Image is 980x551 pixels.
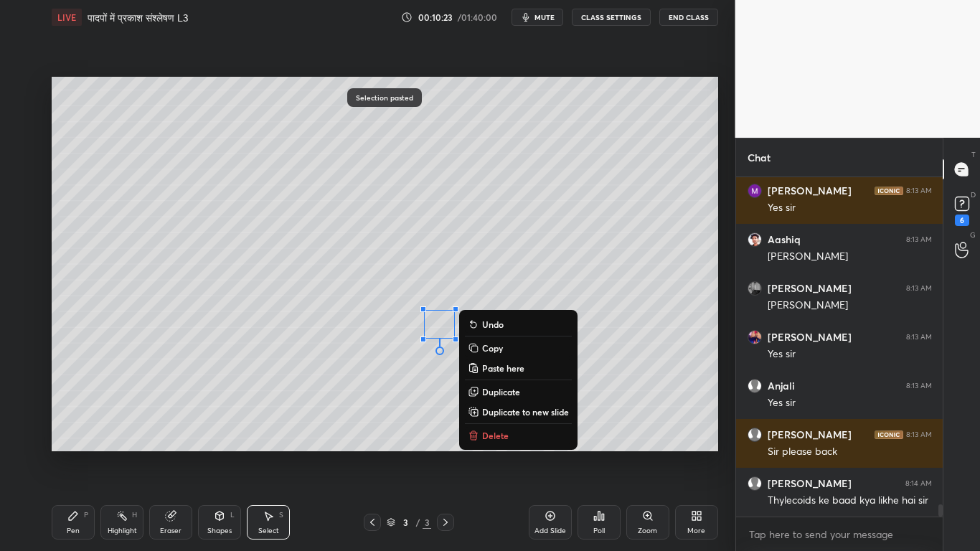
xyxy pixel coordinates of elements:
img: 62294150e55b43e0a589d415a170b3ef.jpg [748,281,762,296]
div: L [230,512,235,519]
div: 6 [955,215,969,226]
img: 8bb8d65a80d94a94ac07ef05e5651d12.jpg [748,232,762,247]
div: Yes sir [768,201,932,215]
button: Paste here [465,359,572,377]
div: Poll [593,527,605,534]
div: 8:13 AM [906,430,932,439]
img: 3 [748,184,762,198]
img: c58d90cb7d5d4bbfa5cb9779cdeaff17.jpg [748,330,762,344]
img: default.png [748,428,762,442]
p: Paste here [482,362,524,374]
div: LIVE [52,9,82,26]
div: [PERSON_NAME] [768,298,932,313]
div: 8:13 AM [906,333,932,342]
div: Thylecoids ke baad kya likhe hai sir [768,494,932,508]
img: default.png [748,379,762,393]
img: iconic-dark.1390631f.png [875,187,903,195]
button: Delete [465,427,572,444]
button: Duplicate [465,383,572,400]
button: End Class [659,9,718,26]
button: Duplicate to new slide [465,403,572,420]
button: mute [512,9,563,26]
p: Delete [482,430,509,441]
p: Selection pasted [356,94,413,101]
div: S [279,512,283,519]
p: Chat [736,138,782,176]
div: grid [736,177,943,517]
button: CLASS SETTINGS [572,9,651,26]
h6: [PERSON_NAME] [768,477,852,490]
p: D [971,189,976,200]
h6: [PERSON_NAME] [768,331,852,344]
h6: [PERSON_NAME] [768,282,852,295]
div: Shapes [207,527,232,534]
p: T [971,149,976,160]
div: [PERSON_NAME] [768,250,932,264]
p: G [970,230,976,240]
div: 3 [398,518,413,527]
img: iconic-dark.1390631f.png [875,430,903,439]
button: Undo [465,316,572,333]
span: mute [534,12,555,22]
div: More [687,527,705,534]
p: Copy [482,342,503,354]
div: 8:13 AM [906,235,932,244]
div: Pen [67,527,80,534]
div: 8:13 AM [906,187,932,195]
h6: Anjali [768,380,795,392]
img: default.png [748,476,762,491]
div: Eraser [160,527,182,534]
div: H [132,512,137,519]
button: Copy [465,339,572,357]
div: Highlight [108,527,137,534]
h6: [PERSON_NAME] [768,428,852,441]
div: Sir please back [768,445,932,459]
div: / [415,518,420,527]
h6: Aashiq [768,233,801,246]
div: 3 [423,516,431,529]
div: 8:13 AM [906,382,932,390]
h4: पादपों में प्रकाश संश्लेषण L3 [88,11,188,24]
div: Yes sir [768,396,932,410]
p: Undo [482,319,504,330]
div: Yes sir [768,347,932,362]
div: Add Slide [534,527,566,534]
div: 8:14 AM [905,479,932,488]
div: P [84,512,88,519]
div: 8:13 AM [906,284,932,293]
h6: [PERSON_NAME] [768,184,852,197]
div: Select [258,527,279,534]
p: Duplicate to new slide [482,406,569,418]
p: Duplicate [482,386,520,397]
div: Zoom [638,527,657,534]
